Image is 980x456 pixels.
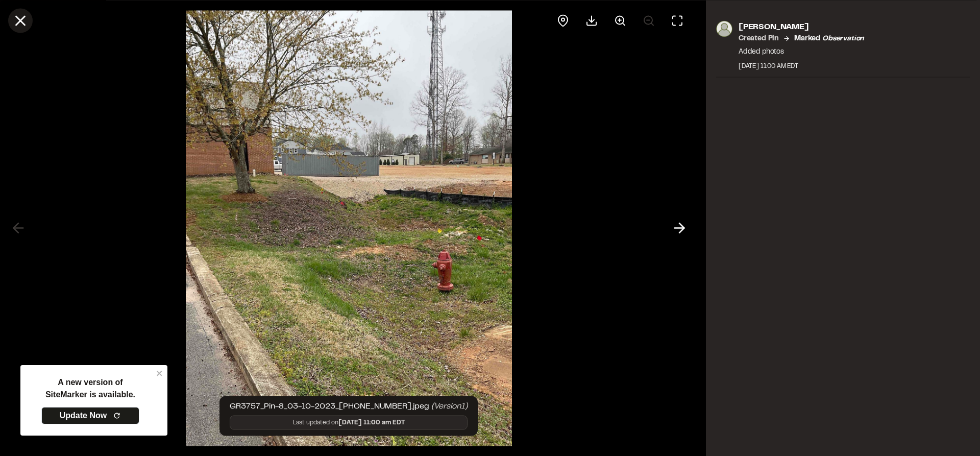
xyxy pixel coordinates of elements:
p: Created Pin [739,33,779,44]
div: View pin on map [551,8,575,33]
button: Zoom in [608,8,632,33]
button: Next photo [667,216,692,241]
em: observation [822,35,864,41]
div: [DATE] 11:00 AM EDT [739,61,864,70]
p: [PERSON_NAME] [739,20,864,33]
p: Marked [794,33,864,44]
button: Toggle Fullscreen [665,8,690,33]
img: photo [716,20,732,37]
button: Close modal [8,8,33,33]
p: Added photos [739,46,864,57]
